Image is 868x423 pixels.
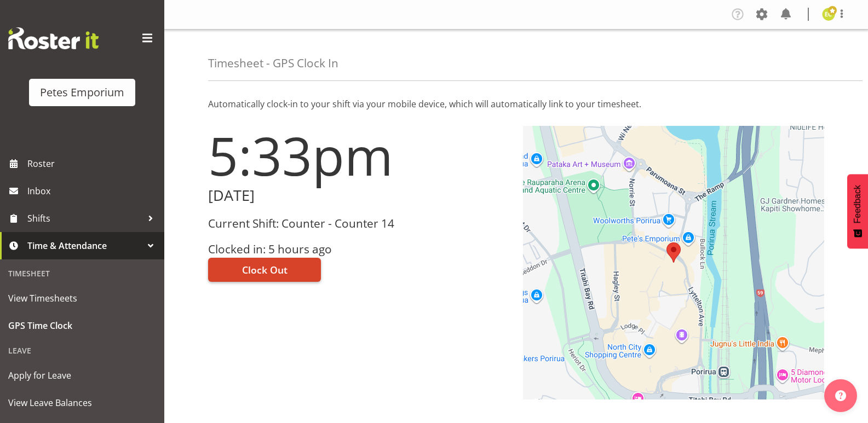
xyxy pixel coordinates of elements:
[208,217,510,230] h3: Current Shift: Counter - Counter 14
[27,155,159,172] span: Roster
[835,390,846,401] img: help-xxl-2.png
[822,8,835,21] img: emma-croft7499.jpg
[8,290,156,306] span: View Timesheets
[208,126,510,185] h1: 5:33pm
[8,27,99,49] img: Rosterit website logo
[208,97,824,111] p: Automatically clock-in to your shift via your mobile device, which will automatically link to you...
[208,187,510,204] h2: [DATE]
[3,389,162,416] a: View Leave Balances
[27,237,142,254] span: Time & Attendance
[27,210,142,227] span: Shifts
[8,367,156,384] span: Apply for Leave
[853,185,863,223] span: Feedback
[242,263,288,277] span: Clock Out
[847,174,868,248] button: Feedback - Show survey
[3,362,162,389] a: Apply for Leave
[208,243,510,256] h3: Clocked in: 5 hours ago
[3,285,162,312] a: View Timesheets
[3,312,162,339] a: GPS Time Clock
[40,84,124,101] div: Petes Emporium
[3,339,162,362] div: Leave
[3,262,162,285] div: Timesheet
[208,258,321,282] button: Clock Out
[8,395,156,411] span: View Leave Balances
[8,317,156,334] span: GPS Time Clock
[27,183,159,199] span: Inbox
[208,57,338,69] h4: Timesheet - GPS Clock In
